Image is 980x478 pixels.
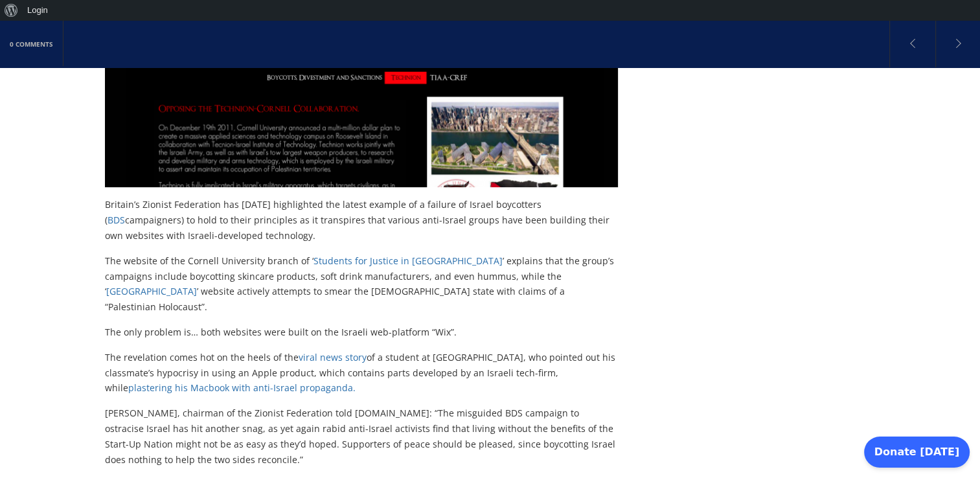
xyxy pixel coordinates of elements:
[128,381,356,394] a: plastering his Macbook with anti-Israel propaganda.
[105,253,619,315] p: The website of the Cornell University branch of ‘ ’ explains that the group’s campaigns include b...
[108,214,125,226] a: BDS
[105,350,619,396] p: The revelation comes hot on the heels of the of a student at [GEOGRAPHIC_DATA], who pointed out h...
[313,255,503,267] a: Students for Justice in [GEOGRAPHIC_DATA]
[299,351,367,363] a: viral news story
[105,197,619,243] p: Britain’s Zionist Federation has [DATE] highlighted the latest example of a failure of Israel boy...
[106,285,197,297] a: [GEOGRAPHIC_DATA]
[105,324,619,340] p: The only problem is… both websites were built on the Israeli web-platform “Wix”.
[105,405,619,467] p: [PERSON_NAME], chairman of the Zionist Federation told [DOMAIN_NAME]: “The misguided BDS campaign...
